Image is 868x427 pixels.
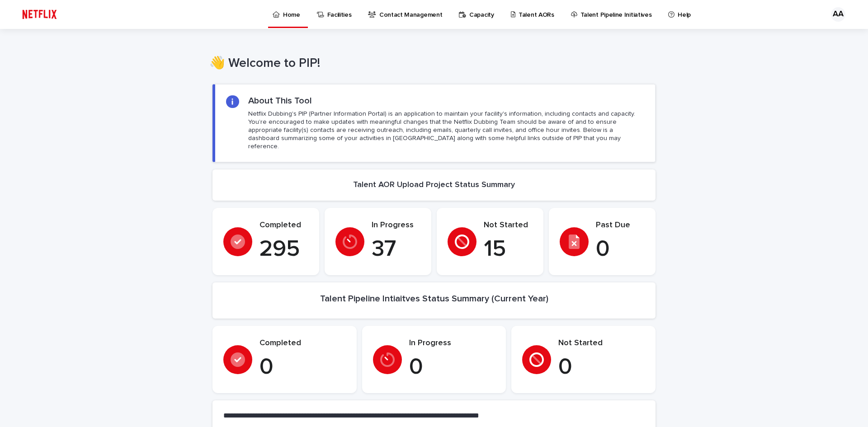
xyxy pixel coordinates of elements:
[18,5,61,23] img: ifQbXi3ZQGMSEF7WDB7W
[209,56,652,71] h1: 👋 Welcome to PIP!
[409,354,495,381] p: 0
[558,338,645,348] p: Not Started
[831,7,845,22] div: AA
[484,221,533,230] p: Not Started
[248,95,312,106] h2: About This Tool
[320,293,548,304] h2: Talent Pipeline Intiaitves Status Summary (Current Year)
[372,236,420,263] p: 37
[596,236,645,263] p: 0
[484,236,533,263] p: 15
[259,236,308,263] p: 295
[558,354,645,381] p: 0
[596,221,645,230] p: Past Due
[259,221,308,230] p: Completed
[259,354,346,381] p: 0
[353,180,515,190] h2: Talent AOR Upload Project Status Summary
[409,338,495,348] p: In Progress
[248,110,644,151] p: Netflix Dubbing's PIP (Partner Information Portal) is an application to maintain your facility's ...
[372,221,420,230] p: In Progress
[259,338,346,348] p: Completed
